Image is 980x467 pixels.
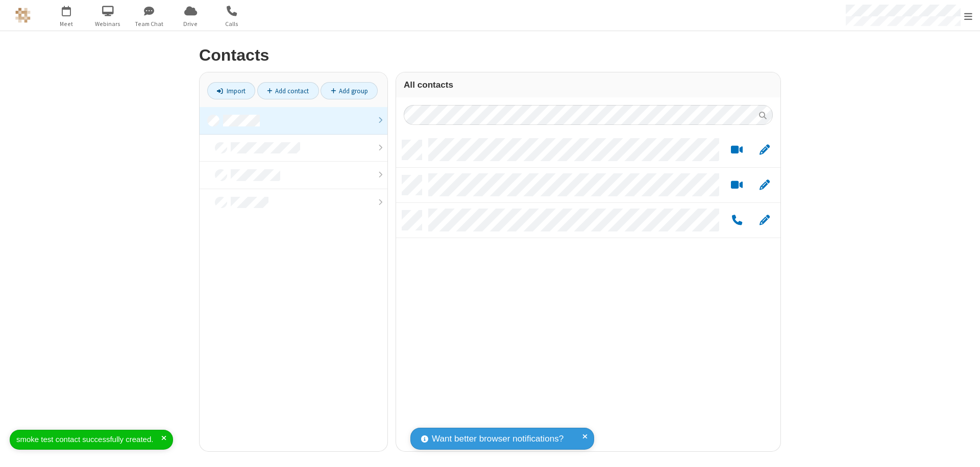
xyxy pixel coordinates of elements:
button: Edit [754,144,774,157]
span: Meet [47,19,86,29]
button: Edit [754,214,774,227]
img: QA Selenium DO NOT DELETE OR CHANGE [15,8,31,23]
button: Start a video meeting [727,144,747,157]
button: Call by phone [727,214,747,227]
span: Calls [213,19,251,29]
span: Team Chat [130,19,168,29]
a: Import [207,82,255,99]
div: grid [396,133,780,451]
a: Add contact [257,82,319,99]
a: Add group [321,82,378,99]
div: smoke test contact successfully created. [16,434,161,446]
span: Webinars [89,19,127,29]
button: Edit [754,179,774,192]
h3: All contacts [404,80,773,90]
h2: Contacts [199,46,781,64]
button: Start a video meeting [727,179,747,192]
span: Want better browser notifications? [432,432,563,446]
span: Drive [171,19,210,29]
